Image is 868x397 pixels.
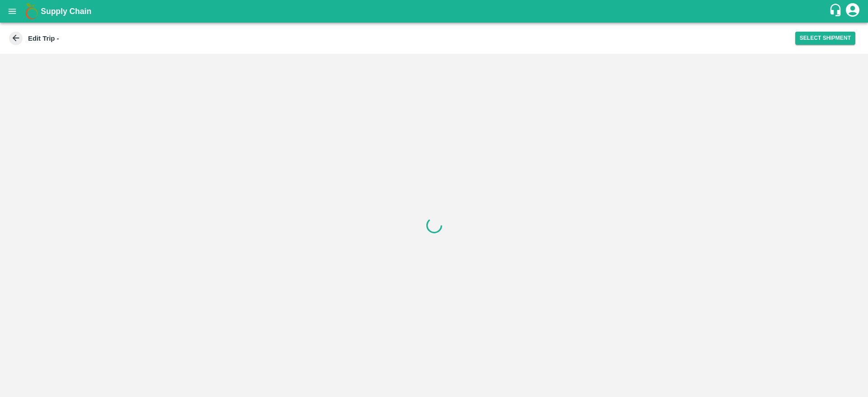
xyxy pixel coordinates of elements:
a: Supply Chain [41,5,829,18]
img: logo [23,2,41,20]
button: Select Shipment [795,32,855,45]
button: open drawer [2,1,23,22]
div: customer-support [829,3,844,19]
b: Edit Trip - [28,35,59,42]
div: account of current user [844,2,861,21]
b: Supply Chain [41,7,91,16]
